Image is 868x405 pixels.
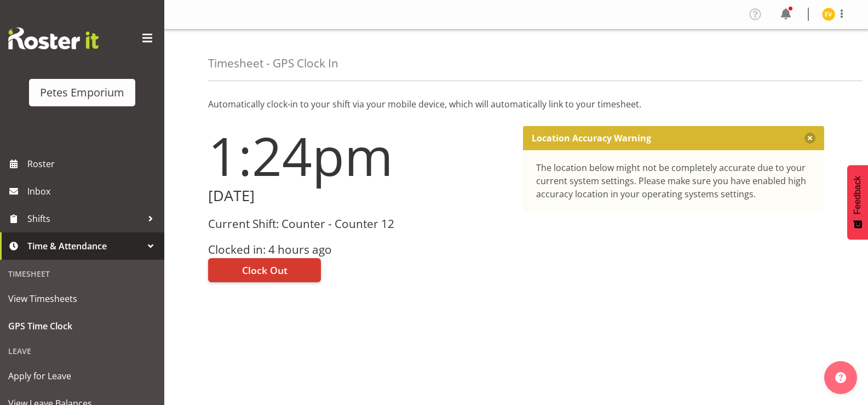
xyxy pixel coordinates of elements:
[8,27,99,49] img: Rosterit website logo
[242,263,288,277] span: Clock Out
[208,98,824,111] p: Automatically clock-in to your shift via your mobile device, which will automatically link to you...
[208,218,510,230] h3: Current Shift: Counter - Counter 12
[3,362,162,390] a: Apply for Leave
[8,318,156,334] span: GPS Time Clock
[27,156,159,172] span: Roster
[27,210,142,227] span: Shifts
[532,133,651,144] p: Location Accuracy Warning
[3,340,162,362] div: Leave
[208,243,510,256] h3: Clocked in: 4 hours ago
[27,183,159,199] span: Inbox
[208,258,321,282] button: Clock Out
[208,126,510,185] h1: 1:24pm
[208,187,510,204] h2: [DATE]
[804,133,815,144] button: Close message
[27,238,142,254] span: Time & Attendance
[835,372,846,383] img: help-xxl-2.png
[847,165,868,239] button: Feedback - Show survey
[208,57,338,70] h4: Timesheet - GPS Clock In
[536,161,812,201] div: The location below might not be completely accurate due to your current system settings. Please m...
[8,368,156,384] span: Apply for Leave
[3,312,162,340] a: GPS Time Clock
[822,8,835,21] img: eva-vailini10223.jpg
[8,290,156,307] span: View Timesheets
[3,263,162,285] div: Timesheet
[853,176,863,214] span: Feedback
[40,84,124,101] div: Petes Emporium
[3,285,162,312] a: View Timesheets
